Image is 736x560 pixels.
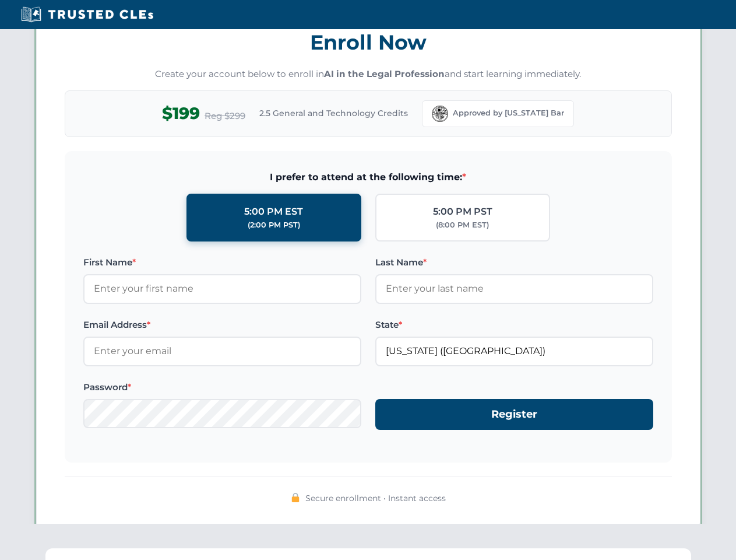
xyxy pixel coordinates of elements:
[83,318,361,332] label: Email Address
[65,68,672,81] p: Create your account below to enroll in and start learning immediately.
[205,109,245,123] span: Reg $299
[375,399,653,430] button: Register
[375,318,653,332] label: State
[436,219,489,231] div: (8:00 PM EST)
[83,337,361,366] input: Enter your email
[375,256,653,269] label: Last Name
[375,337,653,366] input: Florida (FL)
[375,274,653,303] input: Enter your last name
[453,107,564,119] span: Approved by [US_STATE] Bar
[244,204,303,219] div: 5:00 PM EST
[259,107,408,120] span: 2.5 General and Technology Credits
[83,380,361,394] label: Password
[433,204,492,219] div: 5:00 PM PST
[162,100,200,127] span: $199
[83,274,361,303] input: Enter your first name
[65,24,672,61] h3: Enroll Now
[17,6,157,23] img: Trusted CLEs
[432,106,448,122] img: Florida Bar
[248,219,300,231] div: (2:00 PM PST)
[83,256,361,269] label: First Name
[305,492,446,505] span: Secure enrollment • Instant access
[324,68,445,79] strong: AI in the Legal Profession
[83,170,653,185] span: I prefer to attend at the following time:
[291,493,300,502] img: 🔒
